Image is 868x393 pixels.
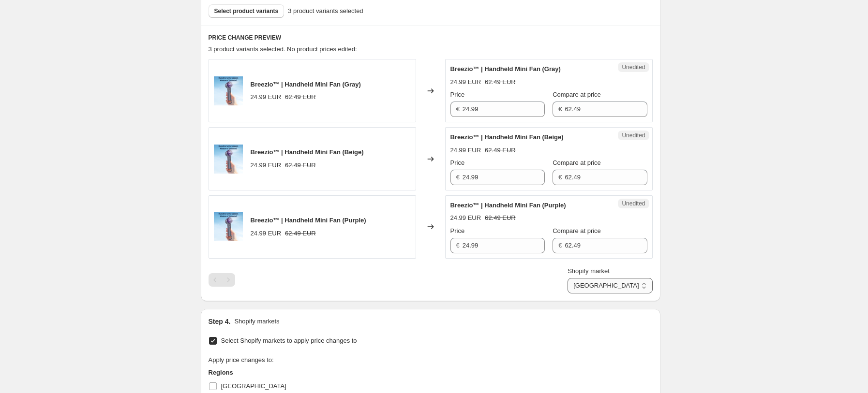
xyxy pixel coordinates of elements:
[558,105,562,113] span: €
[209,34,653,42] h6: PRICE CHANGE PREVIEW
[450,65,561,73] span: Breezio™ | Handheld Mini Fan (Gray)
[285,229,316,238] strike: 62.49 EUR
[450,213,481,223] div: 24.99 EUR
[450,202,566,209] span: Breezio™ | Handheld Mini Fan (Purple)
[622,63,645,71] span: Unedited
[553,227,601,234] span: Compare at price
[251,229,282,238] div: 24.99 EUR
[209,317,231,326] h2: Step 4.
[622,131,645,139] span: Unedited
[450,159,465,166] span: Price
[251,160,282,170] div: 24.99 EUR
[214,7,279,15] span: Select product variants
[221,337,357,344] span: Select Shopify markets to apply price changes to
[285,92,316,102] strike: 62.49 EUR
[234,317,279,326] p: Shopify markets
[558,242,562,249] span: €
[622,200,645,207] span: Unedited
[285,160,316,170] strike: 62.49 EUR
[485,77,516,87] strike: 62.49 EUR
[251,217,366,224] span: Breezio™ | Handheld Mini Fan (Purple)
[209,356,274,364] span: Apply price changes to:
[450,227,465,234] span: Price
[214,145,243,174] img: 6_0ac54696-ebe6-414a-ae4c-e798f40670ad_80x.png
[251,92,282,102] div: 24.99 EUR
[214,76,243,105] img: 6_0ac54696-ebe6-414a-ae4c-e798f40670ad_80x.png
[558,174,562,181] span: €
[450,146,481,155] div: 24.99 EUR
[485,213,516,223] strike: 62.49 EUR
[456,105,460,113] span: €
[221,382,286,390] span: [GEOGRAPHIC_DATA]
[209,368,392,378] h3: Regions
[553,91,601,98] span: Compare at price
[553,159,601,166] span: Compare at price
[485,146,516,155] strike: 62.49 EUR
[209,273,235,287] nav: Pagination
[214,212,243,241] img: 6_0ac54696-ebe6-414a-ae4c-e798f40670ad_80x.png
[456,242,460,249] span: €
[450,91,465,98] span: Price
[450,77,481,87] div: 24.99 EUR
[568,267,610,275] span: Shopify market
[209,4,284,18] button: Select product variants
[251,81,361,88] span: Breezio™ | Handheld Mini Fan (Gray)
[288,6,363,16] span: 3 product variants selected
[209,45,357,53] span: 3 product variants selected. No product prices edited:
[251,148,364,156] span: Breezio™ | Handheld Mini Fan (Beige)
[456,174,460,181] span: €
[450,133,564,141] span: Breezio™ | Handheld Mini Fan (Beige)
